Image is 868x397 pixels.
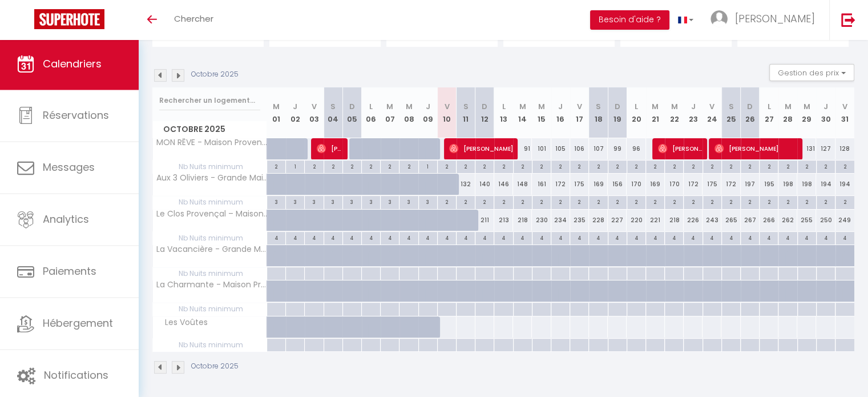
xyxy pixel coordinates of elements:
div: 132 [457,174,475,195]
abbr: M [538,101,545,112]
div: 156 [608,174,627,195]
abbr: V [577,101,582,112]
div: 2 [475,196,494,207]
abbr: M [273,101,280,112]
abbr: S [463,101,469,112]
button: Besoin d'aide ? [590,10,669,30]
abbr: L [502,101,506,112]
abbr: V [842,101,847,112]
div: 2 [475,161,494,171]
th: 09 [418,87,437,138]
th: 03 [305,87,324,138]
div: 172 [721,174,740,195]
span: Calendriers [43,57,102,71]
div: 2 [399,161,418,171]
div: 2 [798,161,816,171]
abbr: M [519,101,526,112]
div: 1 [286,161,304,171]
div: 213 [494,210,513,231]
div: 3 [381,196,399,207]
abbr: V [444,101,449,112]
span: Paiements [43,264,96,279]
span: Nb Nuits minimum [153,267,267,280]
abbr: D [615,101,620,112]
div: 221 [646,210,665,231]
th: 15 [532,87,551,138]
div: 4 [457,232,475,243]
div: 4 [665,232,683,243]
div: 4 [570,232,588,243]
abbr: M [406,101,413,112]
div: 4 [551,232,570,243]
div: 106 [570,138,589,159]
div: 2 [267,161,285,171]
div: 170 [627,174,645,195]
th: 14 [513,87,532,138]
div: 161 [532,174,551,195]
div: 2 [817,196,835,207]
div: 2 [665,161,683,171]
div: 2 [741,196,759,207]
div: 91 [513,138,532,159]
abbr: D [349,101,355,112]
abbr: M [652,101,659,112]
p: Octobre 2025 [191,361,239,372]
div: 4 [267,232,285,243]
th: 04 [324,87,342,138]
div: 2 [684,161,702,171]
button: Gestion des prix [769,64,854,81]
abbr: D [747,101,753,112]
div: 4 [305,232,323,243]
span: Nb Nuits minimum [153,232,267,244]
span: Hébergement [43,316,113,331]
abbr: L [369,101,373,112]
span: Chercher [174,13,213,25]
div: 2 [835,161,854,171]
div: 2 [608,196,627,207]
div: 4 [475,232,494,243]
div: 3 [286,196,304,207]
div: 2 [817,161,835,171]
th: 24 [703,87,721,138]
div: 4 [324,232,342,243]
span: Réservations [43,108,109,122]
div: 172 [684,174,703,195]
div: 2 [741,161,759,171]
div: 3 [305,196,323,207]
th: 27 [760,87,778,138]
div: 4 [760,232,778,243]
span: La Vacancière - Grande Maison avec [PERSON_NAME] [155,245,269,254]
th: 30 [816,87,835,138]
div: 230 [532,210,551,231]
div: 234 [551,210,570,231]
div: 2 [646,196,664,207]
abbr: J [293,101,297,112]
abbr: D [482,101,487,112]
span: [PERSON_NAME] [449,138,514,159]
div: 4 [532,232,551,243]
div: 4 [494,232,512,243]
div: 128 [835,138,854,159]
span: Messages [43,161,95,175]
div: 220 [627,210,645,231]
th: 01 [267,87,286,138]
th: 08 [399,87,418,138]
div: 3 [419,196,437,207]
abbr: L [635,101,638,112]
span: [PERSON_NAME] [658,138,703,159]
span: Notifications [44,368,108,383]
div: 227 [608,210,627,231]
span: MON RÊVE - Maison Provençale proche [GEOGRAPHIC_DATA] [155,138,269,147]
div: 4 [381,232,399,243]
div: 4 [703,232,721,243]
abbr: J [823,101,828,112]
div: 235 [570,210,589,231]
span: [PERSON_NAME] [735,11,815,26]
div: 2 [760,161,778,171]
div: 267 [741,210,760,231]
th: 28 [778,87,797,138]
p: Octobre 2025 [191,69,239,80]
div: 4 [835,232,854,243]
th: 12 [475,87,494,138]
div: 2 [684,196,702,207]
